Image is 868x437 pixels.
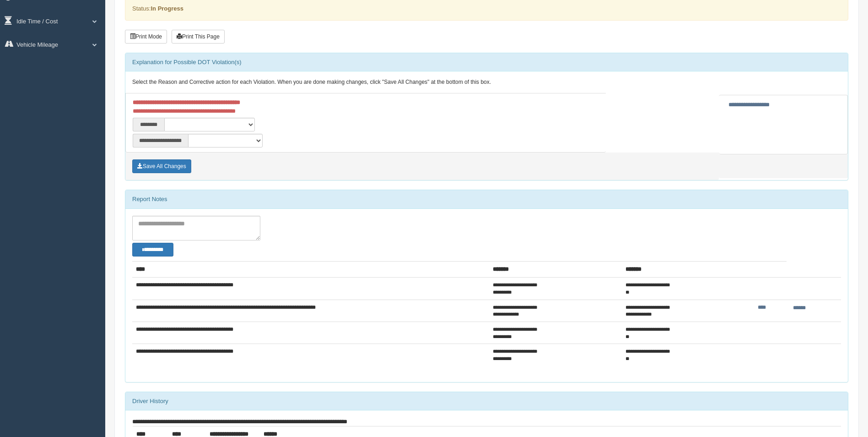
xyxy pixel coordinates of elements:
[132,243,173,257] button: Change Filter Options
[132,159,191,173] button: Save
[125,190,848,208] div: Report Notes
[125,71,848,93] div: Select the Reason and Corrective action for each Violation. When you are done making changes, cli...
[125,30,167,44] button: Print Mode
[172,30,225,44] button: Print This Page
[125,53,848,71] div: Explanation for Possible DOT Violation(s)
[125,392,848,410] div: Driver History
[151,5,183,12] strong: In Progress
